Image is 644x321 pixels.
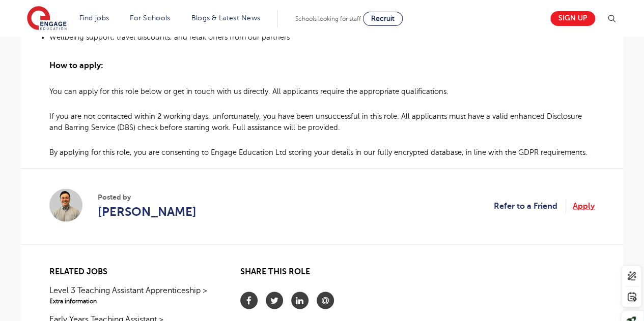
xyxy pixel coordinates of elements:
h2: Share this role [240,267,404,281]
span: By applying for this role, you are consenting to Engage Education Ltd storing your details in our... [49,148,587,156]
span: Schools looking for staff [295,15,361,22]
a: Refer to a Friend [494,199,566,212]
a: Sign up [550,11,595,26]
span: You can apply for this role below or get in touch with us directly. All applicants require the ap... [49,87,449,95]
span: Posted by [98,191,197,202]
a: Level 3 Teaching Assistant Apprenticeship >Extra information [49,284,213,305]
h2: Related jobs [49,267,213,276]
img: Engage Education [27,6,67,31]
a: Recruit [363,12,403,26]
a: [PERSON_NAME] [98,202,197,220]
span: Wellbeing support, travel discounts, and retail offers from our partners [49,33,290,41]
a: For Schools [130,14,170,22]
span: How to apply: [49,61,103,70]
a: Find jobs [79,14,109,22]
a: Blogs & Latest News [191,14,261,22]
a: Apply [573,199,595,212]
span: Recruit [371,15,395,22]
span: If you are not contacted within 2 working days, unfortunately, you have been unsuccessful in this... [49,112,582,132]
span: Extra information [49,296,213,305]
